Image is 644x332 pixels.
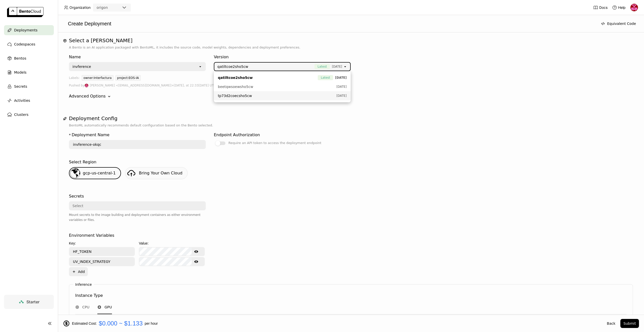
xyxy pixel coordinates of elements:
span: Organization [69,5,91,10]
img: Bento ML [630,4,638,11]
span: Deployments [14,27,37,33]
div: Mount secrets to the image building and deployment containers as either environment variables or ... [69,212,206,222]
p: A Bento is an AI application packaged with BentoML, it includes the source code, model weights, d... [69,45,633,50]
button: Show password text [192,258,201,266]
div: invference [72,64,91,69]
svg: Show password text [194,260,198,264]
div: Select [72,203,83,208]
span: gcp-us-central-1 [83,171,116,175]
div: Environment Variables [69,232,114,239]
div: Select Region [69,159,96,165]
span: beetqwsoewsho5cw [218,84,253,89]
a: Models [4,67,54,77]
button: Back [604,319,618,328]
button: Show password text [192,248,201,256]
img: logo [7,7,44,17]
div: Require an API token to access the deployment endpoint [228,140,321,146]
span: [DATE] [336,94,347,98]
svg: open [343,65,347,69]
div: Version [214,54,351,60]
a: Bentos [4,53,54,63]
a: Docs [593,5,608,10]
ul: Menu [214,71,351,102]
span: Help [618,5,626,10]
input: Key [69,248,134,256]
div: Advanced Options [69,93,633,99]
div: Name [69,54,206,60]
span: tp73d2coecsho5cw [218,93,252,98]
span: Models [14,69,26,75]
p: BentoML automatically recommends default configuration based on the Bento selected. [69,123,633,128]
span: Codespaces [14,41,35,47]
div: Estimated Cost: per hour [63,320,602,327]
div: Value: [139,241,205,246]
span: Latest [318,75,333,80]
div: project:EOS-IA [115,75,141,81]
a: Bring Your Own Cloud [125,167,188,179]
span: [PERSON_NAME] <[EMAIL_ADDRESS][DOMAIN_NAME]> [90,83,174,88]
a: Activities [4,96,54,106]
span: $0.000 ~ $1.133 [99,320,143,327]
button: Equivalent Code [598,19,639,28]
span: Bring Your Own Cloud [139,171,182,175]
div: Endpoint Authorization [214,132,260,138]
input: Selected origon. [108,5,109,10]
span: GPU [104,305,112,310]
h1: Select a [PERSON_NAME] [69,37,633,43]
div: Labels: [69,75,80,83]
div: Pushed by [DATE], at 22:33[DATE] UTC [69,83,633,88]
a: Deployments [4,25,54,35]
div: Instance Type [75,293,103,299]
div: Deployment Name [72,132,109,138]
div: Help [612,5,626,10]
span: Activities [14,98,30,104]
img: Bento ML [85,84,88,87]
span: [DATE] [335,75,347,80]
button: Add [69,267,88,276]
a: Starter [4,295,54,309]
input: Selected [object Object]. [343,64,343,69]
label: Inference [75,282,92,287]
span: CPU [82,305,89,310]
span: Starter [26,299,39,304]
span: Secrets [14,83,27,89]
div: origon [97,5,108,10]
span: qatiltcoe2sho5cw [218,75,253,80]
svg: Down [107,94,112,99]
input: Key [69,258,134,266]
button: Submit [620,319,639,328]
span: [DATE] [336,85,347,88]
a: Clusters [4,110,54,120]
div: Create Deployment [63,20,596,27]
a: Codespaces [4,39,54,49]
div: owner:Interfactura [82,75,113,81]
input: name of deployment (autogenerated if blank) [69,140,205,149]
span: [DATE] [332,64,342,69]
div: Advanced Options [69,93,106,99]
div: Secrets [69,193,84,199]
span: Clusters [14,112,28,118]
span: qatiltcoe2sho5cw [217,64,248,69]
svg: Plus [72,270,76,274]
span: Docs [599,5,608,10]
div: Key: [69,241,135,246]
span: Bentos [14,55,26,61]
svg: Show password text [194,250,198,254]
h1: Deployment Config [69,115,633,121]
span: Latest [314,64,330,69]
a: Secrets [4,81,54,91]
div: gcp-us-central-1 [69,167,121,179]
svg: open [198,65,202,69]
